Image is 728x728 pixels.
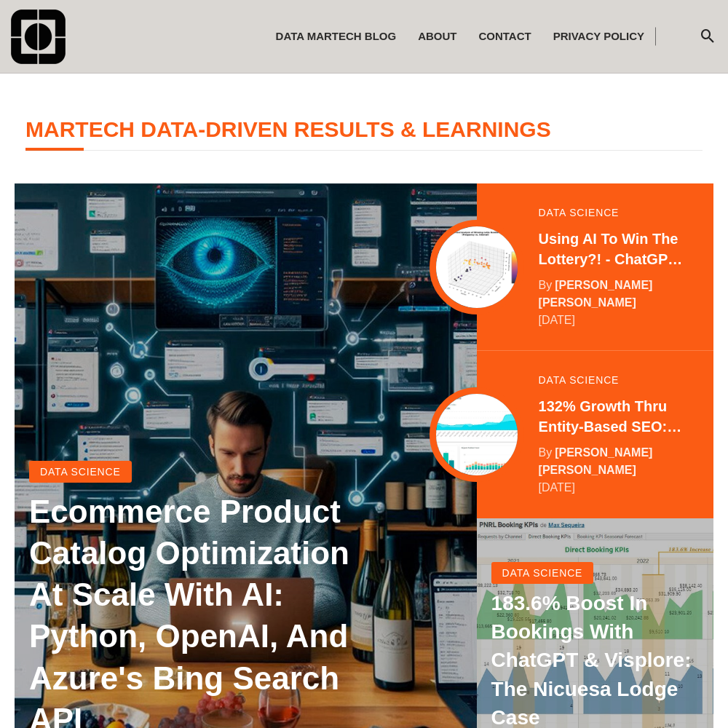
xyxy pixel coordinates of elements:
h4: MarTech Data-Driven Results & Learnings [25,117,703,151]
img: comando-590 [11,9,66,64]
a: data science [29,461,132,483]
a: data science [539,207,620,218]
a: data science [491,562,594,584]
a: 132% Growth thru Entity-Based SEO: [DOMAIN_NAME]'s Data-Driven SEO Audit & Optimization Plan [539,396,684,437]
span: by [539,279,553,291]
time: May 25 2024 [539,479,575,496]
a: [PERSON_NAME] [PERSON_NAME] [539,446,653,476]
a: [PERSON_NAME] [PERSON_NAME] [539,279,653,309]
a: Using AI to Win the Lottery?! - ChatGPT for Informed, Adaptable Decision-Making [539,229,684,269]
a: data science [539,375,620,385]
span: by [539,446,553,459]
time: August 29 2024 [539,312,575,329]
iframe: Chat Widget [655,658,728,728]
